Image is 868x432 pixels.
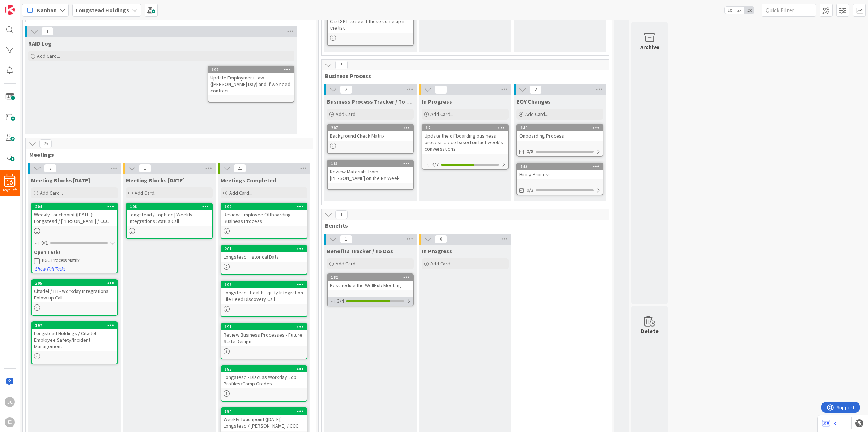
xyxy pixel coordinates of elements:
span: Meeting Blocks Today [31,177,90,184]
span: 1 [41,27,54,36]
div: Citadel / LH - Workday Integrations Folow-up Call [32,286,117,302]
div: 197 [32,322,117,329]
div: Ask Nikea to review the BGC Matrix & ChatGPT to see if these come up in the list [328,10,413,33]
span: Add Card... [525,111,548,117]
div: Weekly Touchpoint ([DATE]): Longstead / [PERSON_NAME] / CCC [221,415,307,431]
div: Delete [641,327,659,335]
span: RAID Log [28,40,52,47]
div: 207 [331,125,413,130]
span: Business Process Tracker / To Dos [327,98,414,105]
div: 198 [127,203,212,210]
div: 146 [520,125,603,130]
img: Visit kanbanzone.com [5,5,15,15]
div: 197Longstead Holdings / Citadel - Employee Safety/Incident Management [32,322,117,351]
div: 207Background Check Matrix [328,125,413,141]
span: EOY Changes [516,98,551,105]
div: 204 [35,204,117,209]
span: 2 [529,85,542,94]
div: 195Longstead - Discuss Workday Job Profiles/Comp Grades [221,366,307,388]
span: Add Card... [135,190,158,196]
span: Add Card... [229,190,252,196]
span: 1 [435,85,447,94]
div: 145 [517,163,603,170]
span: In Progress [422,247,452,255]
div: Archive [640,43,659,51]
div: Review Materials from [PERSON_NAME] on the NY Week [328,167,413,183]
div: 199 [225,204,307,209]
span: 2 [340,85,352,94]
span: 0/8 [527,148,533,155]
div: 181 [328,160,413,167]
div: 194Weekly Touchpoint ([DATE]): Longstead / [PERSON_NAME] / CCC [221,408,307,431]
span: 3/4 [337,297,344,305]
span: 3x [744,7,754,14]
span: Add Card... [37,53,60,59]
div: 199 [221,203,307,210]
span: 1 [139,164,151,173]
span: Support [15,1,33,10]
span: 4/7 [432,161,439,168]
span: 25 [39,139,52,148]
div: 12 [426,125,508,130]
span: 3 [44,164,56,173]
span: Add Card... [430,111,454,117]
span: Benefits [325,222,600,229]
div: 182 [328,274,413,281]
span: 0/3 [527,186,533,194]
span: 0 [435,235,447,243]
div: Open Tasks [34,249,115,256]
span: Kanban [37,6,57,14]
div: 182Reschedule the WellHub Meeting [328,274,413,290]
input: Quick Filter... [762,4,816,17]
div: 205Citadel / LH - Workday Integrations Folow-up Call [32,280,117,302]
span: 1x [725,7,735,14]
div: 201Longstead Historical Data [221,246,307,262]
div: 195 [221,366,307,372]
span: Meeting Blocks Tomorrow [126,177,185,184]
div: 181Review Materials from [PERSON_NAME] on the NY Week [328,160,413,183]
div: 204Weekly Touchpoint ([DATE]): Longstead / [PERSON_NAME] / CCC [32,203,117,226]
div: 198Longstead / Topbloc | Weekly Integrations Status Call [127,203,212,226]
div: 12Update the offboarding business process piece based on last week's conversations [422,125,508,154]
div: Review: Employee Offboarding Business Process [221,210,307,226]
span: Add Card... [430,260,454,267]
div: 192Update Employment Law ([PERSON_NAME] Day) and if we need contract [208,66,294,95]
div: 196 [221,281,307,288]
div: 12 [422,125,508,131]
span: Meetings [29,151,304,158]
span: Add Card... [40,190,63,196]
div: Longstead Historical Data [221,252,307,262]
div: 204 [32,203,117,210]
div: 197 [35,323,117,328]
div: Hiring Process [517,170,603,179]
div: Update Employment Law ([PERSON_NAME] Day) and if we need contract [208,73,294,95]
div: 194 [225,409,307,414]
div: 199Review: Employee Offboarding Business Process [221,203,307,226]
span: Business Process [325,72,600,79]
div: 198 [130,204,212,209]
div: Onboarding Process [517,131,603,141]
span: 0/1 [41,239,48,247]
div: 191Review Business Processes - Future State Design [221,324,307,346]
div: 195 [225,367,307,372]
div: JC [5,397,15,407]
div: Weekly Touchpoint ([DATE]): Longstead / [PERSON_NAME] / CCC [32,210,117,226]
div: 145Hiring Process [517,163,603,179]
div: 201 [225,246,307,251]
div: Longstead | Health Equity Integration File Feed Discovery Call [221,288,307,304]
b: Longstead Holdings [76,7,129,14]
span: 1 [335,210,348,219]
span: 2x [735,7,744,14]
span: In Progress [422,98,452,105]
span: Add Card... [336,260,359,267]
div: 192 [212,67,294,72]
div: 205 [35,281,117,286]
div: 196Longstead | Health Equity Integration File Feed Discovery Call [221,281,307,304]
div: Longstead Holdings / Citadel - Employee Safety/Incident Management [32,329,117,351]
div: 201 [221,246,307,252]
div: BGC Process Matrix [42,258,115,263]
div: Longstead - Discuss Workday Job Profiles/Comp Grades [221,372,307,388]
div: 145 [520,164,603,169]
button: Show Full Tasks [35,265,66,273]
a: 3 [822,419,836,428]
